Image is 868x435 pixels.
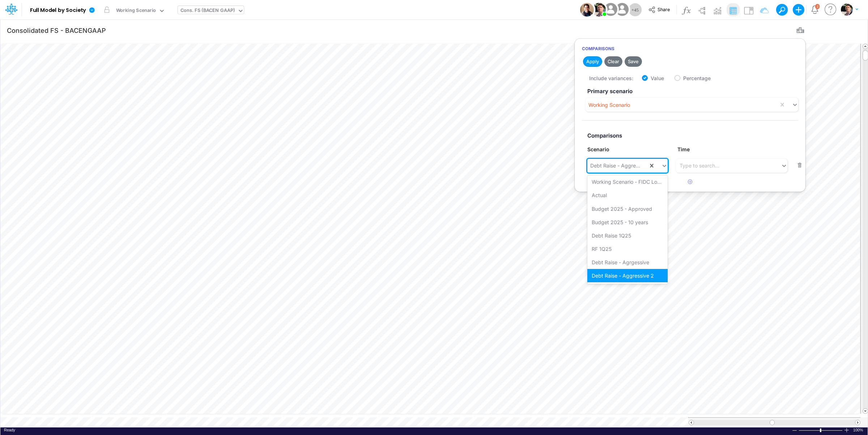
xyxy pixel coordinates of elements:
[592,3,606,17] img: User Image Icon
[180,7,235,15] div: Cons. FS (BACEN GAAP)
[672,145,762,153] label: Time
[590,162,642,169] div: Debt Raise - Aggressive 2
[658,6,670,12] span: Share
[582,85,798,98] label: Primary scenario
[853,427,864,433] div: Zoom level
[575,42,805,55] h6: Comparisons
[631,8,639,12] span: + 45
[645,4,675,16] button: Share
[116,7,156,15] div: Working Scenario
[680,162,719,169] div: Type to search...
[853,427,864,433] span: 100%
[583,56,602,67] button: Apply
[792,428,797,433] div: Zoom Out
[844,427,850,433] div: Zoom In
[588,101,630,109] div: Working Scenario
[799,427,844,433] div: Zoom
[683,74,711,82] label: Percentage
[603,1,619,18] img: User Image Icon
[4,427,15,433] div: In Ready mode
[651,74,664,82] label: Value
[810,5,819,14] a: Notifications
[625,56,642,67] button: Save
[580,3,594,17] img: User Image Icon
[582,129,798,143] label: Comparisons
[614,1,630,18] img: User Image Icon
[587,175,667,188] div: Working Scenario - FIDC Loans
[7,23,710,38] input: Type a title here
[820,429,821,432] div: Zoom
[4,428,15,432] span: Ready
[817,5,818,8] div: 2 unread items
[582,145,672,153] label: Scenario
[589,74,633,85] label: Include variances:
[30,7,86,14] b: Full Model by Society
[604,56,622,67] button: Clear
